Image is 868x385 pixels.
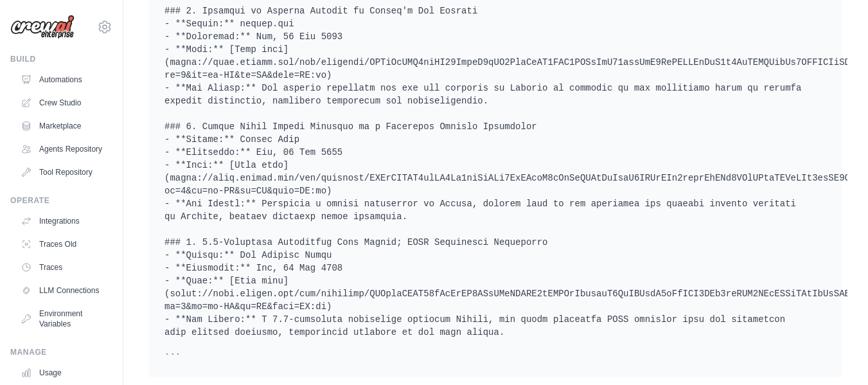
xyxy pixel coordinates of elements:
div: 聊天小工具 [804,323,868,385]
a: Agents Repository [15,139,112,159]
a: Integrations [15,211,112,231]
a: Automations [15,69,112,90]
a: Marketplace [15,116,112,136]
div: Manage [10,347,112,357]
div: Build [10,54,112,64]
a: Crew Studio [15,93,112,113]
iframe: Chat Widget [804,323,868,385]
a: LLM Connections [15,280,112,301]
a: Traces Old [15,234,112,255]
a: Environment Variables [15,303,112,334]
a: Traces [15,257,112,278]
img: Logo [10,15,75,39]
a: Tool Repository [15,162,112,183]
div: Operate [10,195,112,206]
a: Usage [15,363,112,383]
